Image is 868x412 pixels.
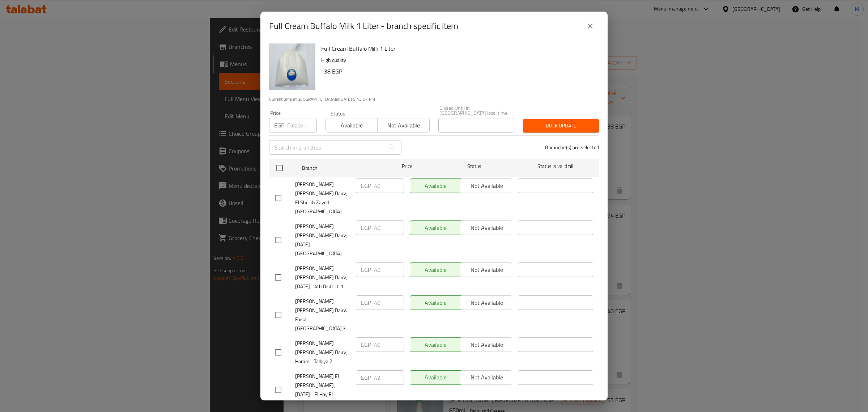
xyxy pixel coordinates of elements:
p: EGP [361,340,371,349]
button: Not available [377,118,429,133]
p: 0 branche(s) are selected [545,144,599,151]
span: [PERSON_NAME] [PERSON_NAME] Dairy, El Sheikh Zayed - [GEOGRAPHIC_DATA] [295,180,350,216]
span: Not available [380,120,426,131]
input: Search in branches [269,140,385,155]
input: Please enter price [374,370,404,385]
h2: Full Cream Buffalo Milk 1 Liter - branch specific item [269,20,458,32]
span: [PERSON_NAME] [PERSON_NAME] Dairy. Faisal - [GEOGRAPHIC_DATA] 3 [295,297,350,333]
button: Bulk update [523,119,599,133]
h6: Full Cream Buffalo Milk 1 Liter [321,43,593,54]
p: EGP [361,373,371,382]
span: Available [329,120,375,131]
input: Please enter price [374,220,404,235]
p: Current time in [GEOGRAPHIC_DATA] is [DATE] 5:43:57 PM [269,96,599,102]
span: Price [383,162,431,171]
button: close [582,17,599,35]
span: Status is valid till [518,162,593,171]
img: Full Cream Buffalo Milk 1 Liter [269,43,315,90]
span: [PERSON_NAME] [PERSON_NAME] Dairy, [DATE] - 4th District-1 [295,264,350,291]
p: EGP [361,223,371,232]
button: Available [325,118,378,133]
input: Please enter price [374,295,404,310]
p: EGP [361,181,371,190]
p: EGP [274,121,284,130]
span: [PERSON_NAME] [PERSON_NAME] Dairy, Haram - Talbiya 2 [295,339,350,366]
span: Branch [302,164,377,173]
h6: 38 EGP [324,66,593,76]
span: Status [437,162,512,171]
p: EGP [361,298,371,307]
input: Please enter price [374,178,404,193]
span: [PERSON_NAME] [PERSON_NAME] Dairy, [DATE] - [GEOGRAPHIC_DATA] [295,222,350,258]
input: Please enter price [374,262,404,277]
span: [PERSON_NAME] El [PERSON_NAME], [DATE] - El Hay El Motamyez [295,372,350,408]
span: Bulk update [529,121,593,130]
input: Please enter price [287,118,317,133]
p: EGP [361,265,371,274]
input: Please enter price [374,337,404,352]
p: High quality [321,56,593,65]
